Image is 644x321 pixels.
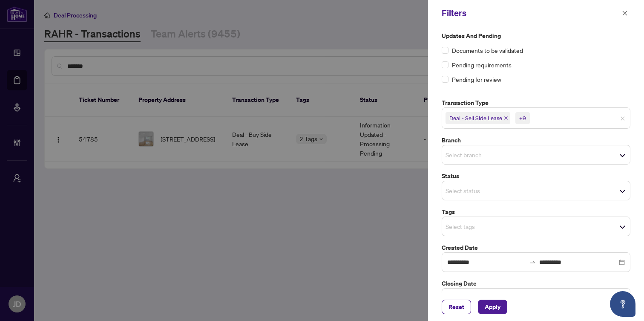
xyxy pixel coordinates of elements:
button: Apply [478,300,507,314]
label: Tags [442,207,630,217]
span: Pending for review [452,75,501,84]
label: Closing Date [442,279,630,288]
label: Branch [442,136,630,145]
label: Updates and Pending [442,31,630,40]
span: close [620,116,625,121]
span: to [529,259,536,266]
span: Apply [485,300,500,314]
span: Reset [448,300,464,314]
label: Status [442,171,630,181]
span: Pending requirements [452,60,512,69]
span: close [622,10,628,16]
button: Reset [442,300,471,314]
label: Transaction Type [442,98,630,107]
label: Created Date [442,243,630,252]
span: Deal - Sell Side Lease [446,112,510,124]
div: Filters [442,7,619,20]
button: Open asap [610,291,635,317]
span: Documents to be validated [452,46,523,55]
span: swap-right [529,259,536,266]
span: close [504,116,508,120]
div: +9 [519,114,526,122]
span: Deal - Sell Side Lease [449,114,502,122]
